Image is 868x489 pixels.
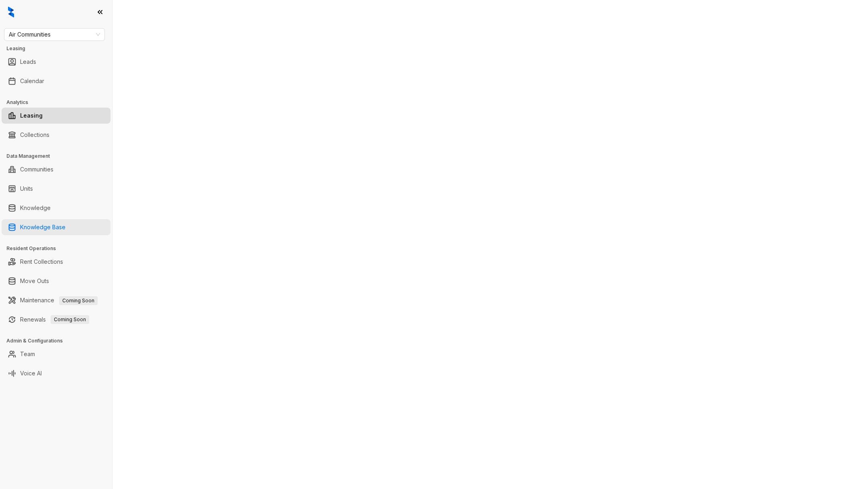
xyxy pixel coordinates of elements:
[20,54,36,70] a: Leads
[6,153,112,160] h3: Data Management
[6,337,112,344] h3: Admin & Configurations
[2,127,111,143] li: Collections
[20,254,63,270] a: Rent Collections
[2,181,111,197] li: Units
[51,315,89,324] span: Coming Soon
[6,45,112,52] h3: Leasing
[2,292,111,308] li: Maintenance
[20,181,33,197] a: Units
[2,273,111,289] li: Move Outs
[6,245,112,252] h3: Resident Operations
[20,273,49,289] a: Move Outs
[2,161,111,177] li: Communities
[2,73,111,89] li: Calendar
[2,312,111,328] li: Renewals
[2,54,111,70] li: Leads
[59,296,98,305] span: Coming Soon
[20,312,89,328] a: RenewalsComing Soon
[2,346,111,362] li: Team
[2,108,111,124] li: Leasing
[20,161,53,177] a: Communities
[2,254,111,270] li: Rent Collections
[20,219,66,235] a: Knowledge Base
[20,346,35,362] a: Team
[20,365,42,381] a: Voice AI
[2,200,111,216] li: Knowledge
[6,99,112,106] h3: Analytics
[2,365,111,381] li: Voice AI
[2,219,111,235] li: Knowledge Base
[20,73,44,89] a: Calendar
[20,200,51,216] a: Knowledge
[20,108,43,124] a: Leasing
[20,127,49,143] a: Collections
[8,6,14,18] img: logo
[9,29,100,41] span: Air Communities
